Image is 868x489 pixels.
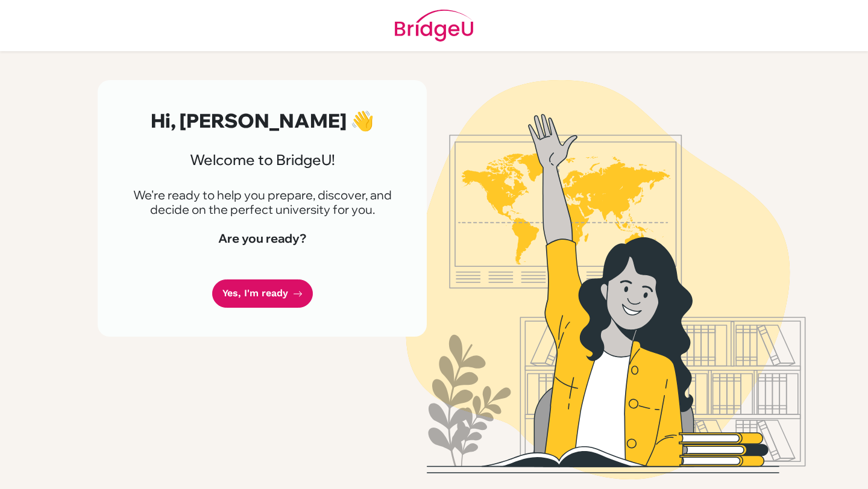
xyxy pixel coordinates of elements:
h2: Hi, [PERSON_NAME] 👋 [127,109,398,132]
h3: Welcome to BridgeU! [127,151,398,169]
p: We're ready to help you prepare, discover, and decide on the perfect university for you. [127,188,398,217]
h4: Are you ready? [127,231,398,246]
a: Yes, I'm ready [212,279,313,308]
